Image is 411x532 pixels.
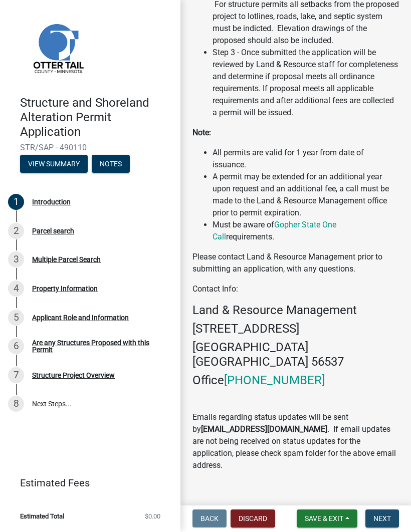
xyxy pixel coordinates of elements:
div: 7 [8,368,24,384]
p: Contact Info: [192,284,399,296]
img: Otter Tail County, Minnesota [20,11,95,86]
strong: Note: [192,128,211,138]
button: View Summary [20,155,88,173]
a: Gopher State One Call [213,220,336,242]
h4: Office [192,374,399,388]
wm-modal-confirm: Summary [20,161,88,169]
div: Structure Project Overview [32,372,115,379]
button: Save & Exit [297,510,357,528]
button: Next [365,510,399,528]
li: Must be aware of requirements. [213,219,399,243]
a: [PHONE_NUMBER] [224,374,325,388]
h4: Land & Resource Management [192,304,399,318]
div: 3 [8,252,24,268]
span: Save & Exit [305,515,343,523]
h4: [GEOGRAPHIC_DATA] [GEOGRAPHIC_DATA] 56537 [192,341,399,370]
span: $0.00 [145,513,160,520]
span: STR/SAP - 490110 [20,143,160,153]
button: Back [192,510,227,528]
li: All permits are valid for 1 year from date of issuance. [213,147,399,171]
div: Are any Structures Proposed with this Permit [32,340,164,354]
wm-modal-confirm: Notes [92,161,130,169]
div: 2 [8,223,24,239]
div: 8 [8,396,24,412]
div: Introduction [32,199,71,206]
span: Estimated Total [20,513,64,520]
div: 5 [8,310,24,326]
p: Please contact Land & Resource Management prior to submitting an application, with any questions. [192,251,399,276]
div: Parcel search [32,228,74,235]
h4: [STREET_ADDRESS] [192,322,399,337]
button: Discard [231,510,275,528]
div: Applicant Role and Information [32,315,129,322]
p: Emails regarding status updates will be sent by . If email updates are not being received on stat... [192,412,399,472]
div: 6 [8,339,24,355]
div: Multiple Parcel Search [32,256,101,263]
span: Next [373,515,391,523]
h4: Structure and Shoreland Alteration Permit Application [20,96,172,139]
div: 4 [8,281,24,297]
div: 1 [8,194,24,210]
strong: [EMAIL_ADDRESS][DOMAIN_NAME] [201,425,327,434]
a: Estimated Fees [8,473,164,493]
div: Property Information [32,286,98,293]
li: A permit may be extended for an additional year upon request and an additional fee, a call must b... [213,171,399,219]
button: Notes [92,155,130,173]
span: Back [200,515,219,523]
li: Step 3 - Once submitted the application will be reviewed by Land & Resource staff for completenes... [213,47,399,119]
